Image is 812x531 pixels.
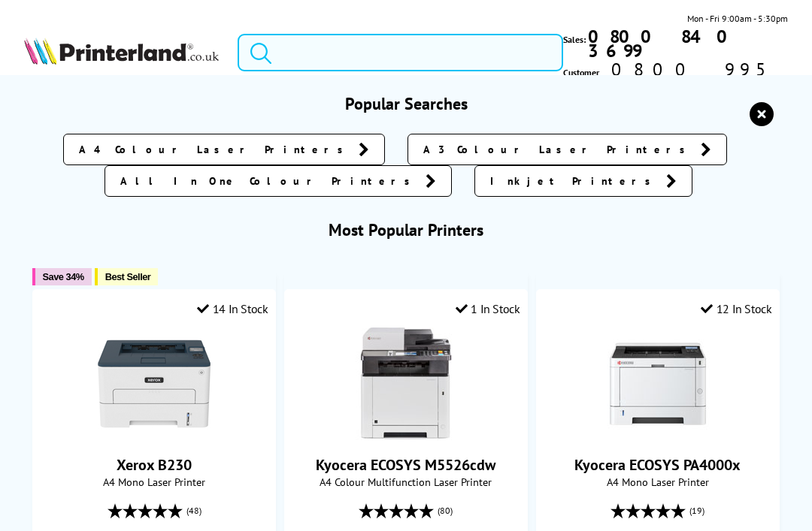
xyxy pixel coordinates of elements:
span: Inkjet Printers [490,173,659,189]
a: Inkjet Printers [474,165,692,197]
a: Printerland Logo [24,38,219,68]
a: 0800 840 3699 [586,29,788,58]
a: Xerox B230 [98,428,211,443]
button: Best Seller [95,268,159,285]
a: A3 Colour Laser Printers [408,134,727,165]
span: A4 Mono Laser Printer [544,475,772,489]
div: 14 In Stock [197,301,268,316]
span: A3 Colour Laser Printers [423,142,693,157]
span: (19) [689,496,704,525]
button: Save 34% [32,268,92,285]
span: (80) [438,496,453,525]
img: Kyocera ECOSYS PA4000x [601,327,714,440]
span: Mon - Fri 9:00am - 5:30pm [687,11,788,26]
img: Printerland Logo [24,38,219,65]
a: All In One Colour Printers [105,165,452,197]
span: 0800 995 1992 [609,62,788,91]
a: A4 Colour Laser Printers [63,134,385,165]
span: Sales: [563,32,586,47]
span: A4 Mono Laser Printer [41,475,268,489]
img: Xerox B230 [98,327,211,440]
h3: Popular Searches [24,93,787,114]
input: Search pro [238,34,563,71]
a: Kyocera ECOSYS PA4000x [574,455,741,475]
span: Best Seller [105,271,151,282]
h3: Most Popular Printers [24,219,787,240]
span: A4 Colour Multifunction Laser Printer [292,475,520,489]
a: Kyocera ECOSYS M5526cdw [350,428,462,443]
img: Kyocera ECOSYS M5526cdw [350,327,462,440]
div: 1 In Stock [456,301,520,316]
span: A4 Colour Laser Printers [79,142,351,157]
span: Customer Service: [563,62,788,94]
span: (48) [186,496,201,525]
a: Kyocera ECOSYS PA4000x [601,428,714,443]
b: 0800 840 3699 [588,25,738,62]
a: Kyocera ECOSYS M5526cdw [316,455,495,475]
div: 12 In Stock [701,301,771,316]
span: Save 34% [43,271,84,282]
span: All In One Colour Printers [120,173,418,189]
a: Xerox B230 [117,455,192,475]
